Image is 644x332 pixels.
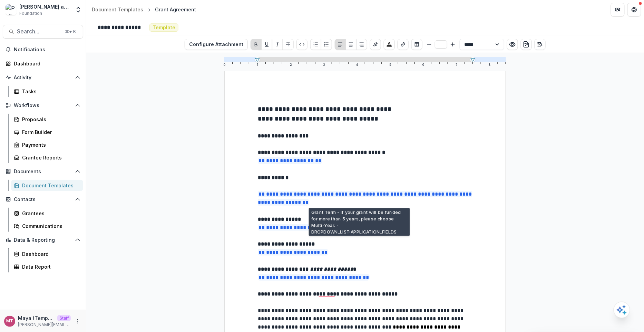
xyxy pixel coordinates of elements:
[6,4,17,15] img: Philip and Muriel Berman Foundation
[356,39,367,50] button: Align Right
[3,25,83,39] button: Search...
[614,302,630,318] button: Open AI Assistant
[261,39,272,50] button: Underline
[22,154,78,161] div: Grantee Reports
[272,39,283,50] button: Italicize
[11,126,83,138] a: Form Builder
[14,75,72,81] span: Activity
[3,44,83,55] button: Notifications
[449,40,457,49] button: Bigger
[57,315,71,321] p: Staff
[18,314,55,322] p: Maya (Temporary Test)
[22,263,78,270] div: Data Report
[19,10,42,17] span: Foundation
[535,39,546,50] button: Open Editor Sidebar
[22,182,78,189] div: Document Templates
[22,88,78,95] div: Tasks
[425,40,433,49] button: Smaller
[64,28,77,35] div: ⌘ + K
[296,39,308,50] button: Code
[18,322,71,328] p: [PERSON_NAME][EMAIL_ADDRESS][DOMAIN_NAME]
[11,180,83,191] a: Document Templates
[155,6,196,13] div: Grant Agreement
[11,261,83,272] a: Data Report
[507,39,518,50] button: Preview preview-doc.pdf
[3,72,83,83] button: Open Activity
[627,3,641,17] button: Get Help
[22,141,78,148] div: Payments
[11,152,83,163] a: Grantee Reports
[22,222,78,230] div: Communications
[74,317,82,325] button: More
[22,116,78,123] div: Proposals
[251,39,262,50] button: Bold
[3,194,83,205] button: Open Contacts
[11,220,83,232] a: Communications
[283,39,294,50] button: Strike
[11,139,83,151] a: Payments
[14,169,72,175] span: Documents
[19,3,71,10] div: [PERSON_NAME] and [PERSON_NAME] Foundation
[89,4,199,14] nav: breadcrumb
[335,39,346,50] button: Align Left
[14,60,78,67] div: Dashboard
[3,235,83,246] button: Open Data & Reporting
[345,39,357,50] button: Align Center
[92,6,143,13] div: Document Templates
[3,58,83,69] a: Dashboard
[398,39,409,50] button: Create link
[11,248,83,260] a: Dashboard
[185,39,248,50] button: Configure Attachment
[11,114,83,125] a: Proposals
[321,39,332,50] button: Ordered List
[3,166,83,177] button: Open Documents
[6,319,13,323] div: Maya (Temporary Test)
[14,197,72,203] span: Contacts
[11,86,83,97] a: Tasks
[370,39,381,50] button: Insert Signature
[22,128,78,136] div: Form Builder
[74,3,83,17] button: Open entity switcher
[153,25,175,31] span: Template
[611,3,625,17] button: Partners
[3,100,83,111] button: Open Workflows
[89,4,146,14] a: Document Templates
[521,39,532,50] button: download-word
[384,39,395,50] button: Choose font color
[310,39,321,50] button: Bullet List
[17,28,61,35] span: Search...
[411,39,422,50] button: Insert Table
[11,208,83,219] a: Grantees
[14,103,72,108] span: Workflows
[14,237,72,243] span: Data & Reporting
[22,210,78,217] div: Grantees
[22,250,78,258] div: Dashboard
[14,47,80,53] span: Notifications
